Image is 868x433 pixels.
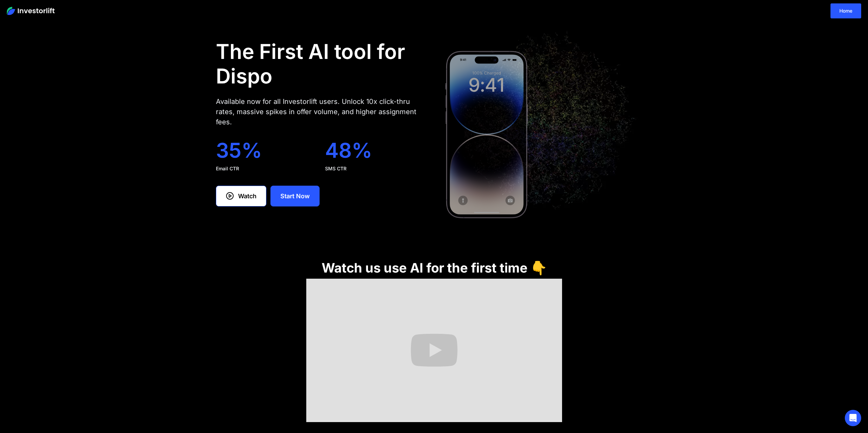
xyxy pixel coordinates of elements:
[325,138,423,163] div: 48%
[845,410,861,426] div: Open Intercom Messenger
[238,191,256,201] div: Watch
[830,3,861,18] a: Home
[325,165,423,172] div: SMS CTR
[306,279,562,422] iframe: we made $100,000 with AI - Real Estate Wholesaling AI
[216,138,314,163] div: 35%
[270,186,320,206] a: Start Now
[216,165,314,172] div: Email CTR
[216,96,423,127] div: Available now for all Investorlift users. Unlock 10x click-thru rates, massive spikes in offer vo...
[280,191,310,201] div: Start Now
[216,186,266,206] a: Watch
[216,39,423,88] h1: The First AI tool for Dispo
[322,260,547,275] h1: Watch us use AI for the first time 👇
